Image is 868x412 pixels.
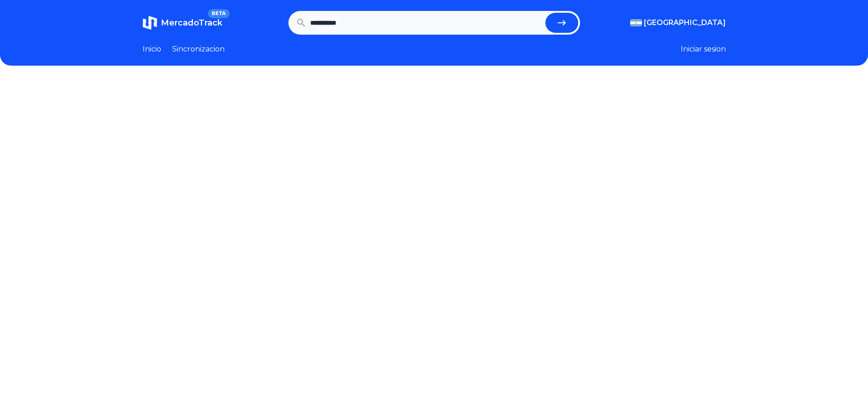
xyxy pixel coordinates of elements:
img: Argentina [630,19,642,26]
img: MercadoTrack [143,15,157,30]
a: Inicio [143,44,161,55]
a: Sincronizacion [172,44,225,55]
span: BETA [208,9,229,18]
a: MercadoTrackBETA [143,15,222,30]
span: MercadoTrack [161,18,222,28]
button: [GEOGRAPHIC_DATA] [630,17,726,28]
span: [GEOGRAPHIC_DATA] [644,17,726,28]
button: Iniciar sesion [681,44,726,55]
